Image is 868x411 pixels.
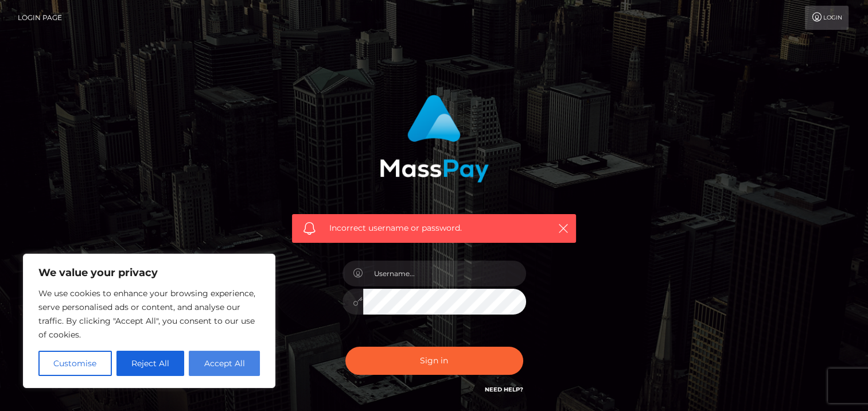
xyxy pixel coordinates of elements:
[23,254,275,388] div: We value your privacy
[805,6,848,30] a: Login
[38,286,260,342] p: We use cookies to enhance your browsing experience, serve personalised ads or content, and analys...
[345,347,523,375] button: Sign in
[38,266,260,280] p: We value your privacy
[116,351,185,376] button: Reject All
[329,222,539,234] span: Incorrect username or password.
[485,386,523,393] a: Need Help?
[38,351,112,376] button: Customise
[363,261,526,286] input: Username...
[380,95,489,183] img: MassPay Login
[18,6,62,30] a: Login Page
[189,351,260,376] button: Accept All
